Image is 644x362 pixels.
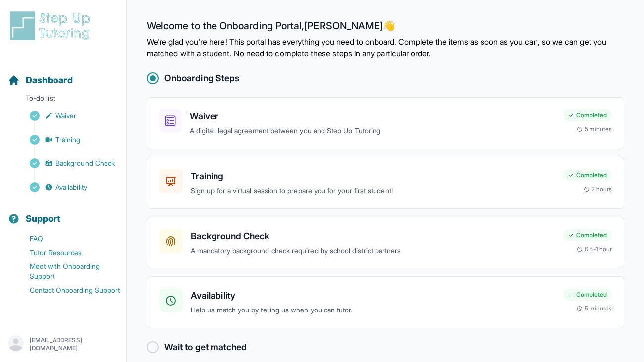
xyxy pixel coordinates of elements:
h2: Wait to get matched [164,340,247,354]
a: Tutor Resources [8,246,126,259]
a: Training [8,133,126,147]
div: Completed [563,109,612,121]
p: [EMAIL_ADDRESS][DOMAIN_NAME] [30,336,118,352]
p: We're glad you're here! This portal has everything you need to onboard. Complete the items as soo... [147,36,624,59]
div: 5 minutes [577,125,612,133]
p: A mandatory background check required by school district partners [191,245,555,257]
div: 0.5-1 hour [577,245,612,253]
a: Meet with Onboarding Support [8,259,126,283]
button: [EMAIL_ADDRESS][DOMAIN_NAME] [8,335,118,353]
a: FAQ [8,232,126,246]
div: 2 hours [584,185,612,193]
div: Completed [563,289,612,301]
p: To-do list [4,93,122,107]
h3: Availability [191,289,555,303]
a: AvailabilityHelp us match you by telling us when you can tutor.Completed5 minutes [147,276,624,328]
span: Availability [55,182,87,192]
img: logo [8,10,96,42]
h3: Background Check [191,229,555,243]
h3: Waiver [190,109,555,123]
div: Completed [563,169,612,181]
a: Availability [8,180,126,194]
div: 5 minutes [577,305,612,312]
p: Sign up for a virtual session to prepare you for your first student! [191,185,555,197]
p: A digital, legal agreement between you and Step Up Tutoring [190,125,555,137]
span: Background Check [55,158,115,168]
a: Background Check [8,156,126,170]
h2: Onboarding Steps [164,71,239,85]
div: Completed [563,229,612,241]
a: Background CheckA mandatory background check required by school district partnersCompleted0.5-1 hour [147,217,624,269]
h2: Welcome to the Onboarding Portal, [PERSON_NAME] 👋 [147,20,624,36]
h3: Training [191,169,555,183]
span: Dashboard [26,73,73,87]
a: Waiver [8,109,126,123]
a: WaiverA digital, legal agreement between you and Step Up TutoringCompleted5 minutes [147,97,624,149]
a: Dashboard [8,73,73,87]
p: Help us match you by telling us when you can tutor. [191,305,555,316]
a: Contact Onboarding Support [8,283,126,297]
span: Support [26,212,61,226]
button: Dashboard [4,57,122,91]
button: Support [4,196,122,230]
span: Waiver [55,111,76,121]
span: Training [55,135,81,145]
a: TrainingSign up for a virtual session to prepare you for your first student!Completed2 hours [147,157,624,209]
